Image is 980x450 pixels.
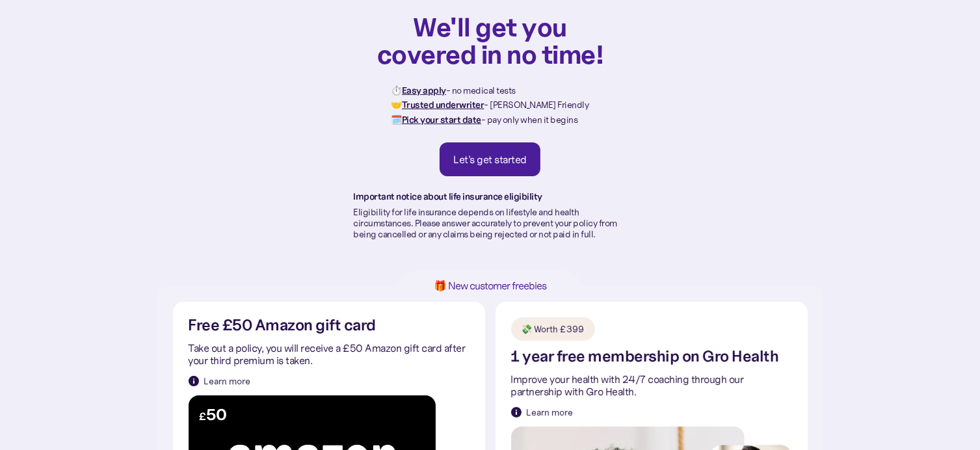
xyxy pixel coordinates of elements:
[527,406,574,419] div: Learn more
[511,373,792,398] p: Improve your health with 24/7 coaching through our partnership with Gro Health.
[189,317,377,334] h2: Free £50 Amazon gift card
[204,375,251,388] div: Learn more
[391,83,589,127] p: ⏱️ - no medical tests 🤝 - [PERSON_NAME] Friendly 🗓️ - pay only when it begins
[511,349,779,365] h2: 1 year free membership on Gro Health
[511,406,574,419] a: Learn more
[414,280,567,291] h1: 🎁 New customer freebies
[402,114,481,126] strong: Pick your start date
[453,153,527,166] div: Let's get started
[402,85,446,96] strong: Easy apply
[354,207,627,239] p: Eligibility for life insurance depends on lifestyle and health circumstances. Please answer accur...
[189,375,251,388] a: Learn more
[189,342,470,367] p: Take out a policy, you will receive a £50 Amazon gift card after your third premium is taken.
[354,191,543,202] strong: Important notice about life insurance eligibility
[440,142,540,176] a: Let's get started
[377,13,604,68] h1: We'll get you covered in no time!
[522,323,585,336] div: 💸 Worth £399
[402,99,484,111] strong: Trusted underwriter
